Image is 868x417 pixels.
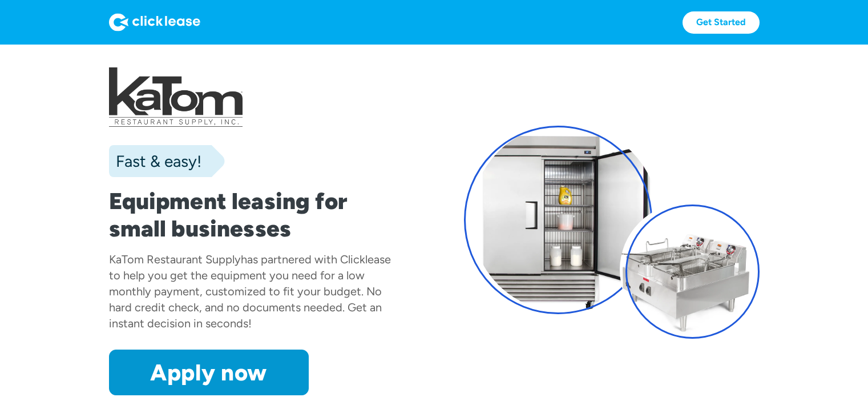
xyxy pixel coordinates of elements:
[109,13,200,31] img: Logo
[109,187,405,242] h1: Equipment leasing for small businesses
[109,150,201,173] div: Fast & easy!
[109,252,391,330] div: has partnered with Clicklease to help you get the equipment you need for a low monthly payment, c...
[683,11,760,34] a: Get Started
[109,252,241,266] div: KaTom Restaurant Supply
[109,350,309,395] a: Apply now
